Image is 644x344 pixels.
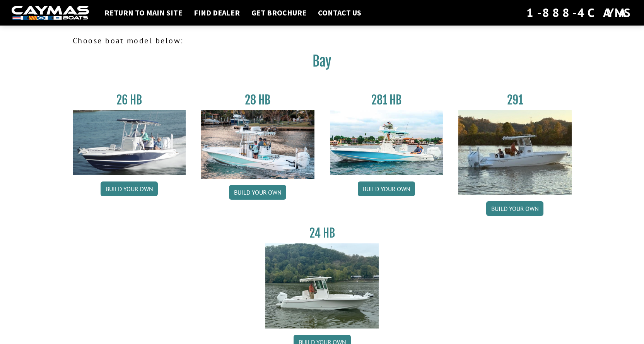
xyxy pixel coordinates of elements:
[486,201,543,216] a: Build your own
[265,226,379,240] h3: 24 HB
[190,8,244,18] a: Find Dealer
[101,181,158,196] a: Build your own
[229,185,286,200] a: Build your own
[314,8,365,18] a: Contact Us
[330,110,443,175] img: 28-hb-twin.jpg
[73,110,186,175] img: 26_new_photo_resized.jpg
[526,4,632,21] div: 1-888-4CAYMAS
[73,35,572,46] p: Choose boat model below:
[73,53,572,74] h2: Bay
[73,93,186,107] h3: 26 HB
[458,93,572,107] h3: 291
[248,8,310,18] a: Get Brochure
[358,181,415,196] a: Build your own
[201,93,314,107] h3: 28 HB
[101,8,186,18] a: Return to main site
[330,93,443,107] h3: 281 HB
[201,110,314,179] img: 28_hb_thumbnail_for_caymas_connect.jpg
[265,243,379,328] img: 24_HB_thumbnail.jpg
[458,110,572,195] img: 291_Thumbnail.jpg
[12,6,89,20] img: white-logo-c9c8dbefe5ff5ceceb0f0178aa75bf4bb51f6bca0971e226c86eb53dfe498488.png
